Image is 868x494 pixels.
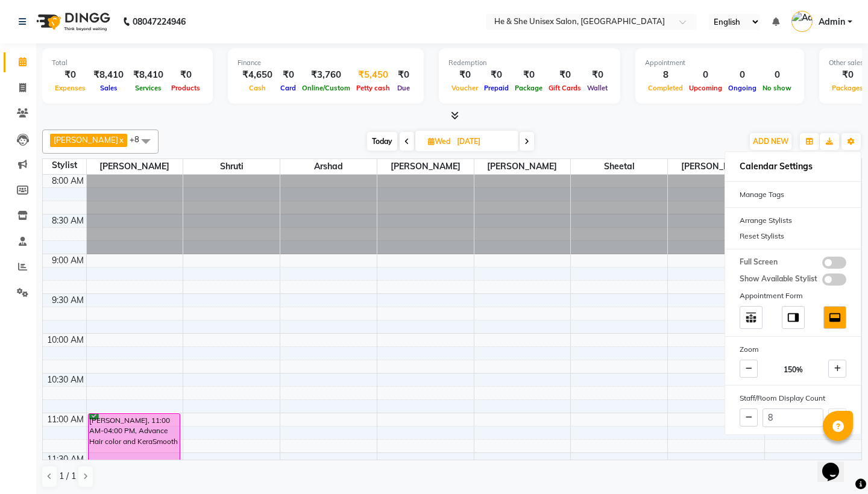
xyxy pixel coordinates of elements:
[686,84,725,92] span: Upcoming
[299,68,353,82] div: ₹3,760
[353,84,393,92] span: Petty cash
[89,68,128,82] div: ₹8,410
[367,132,397,151] span: Today
[448,84,481,92] span: Voucher
[512,84,546,92] span: Package
[829,68,866,82] div: ₹0
[45,334,86,346] div: 10:00 AM
[474,159,571,174] span: [PERSON_NAME]
[183,159,280,174] span: Shruti
[49,254,86,267] div: 9:00 AM
[740,257,778,269] span: Full Screen
[168,84,203,92] span: Products
[725,342,861,357] div: Zoom
[425,137,453,146] span: Wed
[668,159,764,174] span: [PERSON_NAME]
[725,213,861,228] div: Arrange Stylists
[377,159,474,174] span: [PERSON_NAME]
[546,84,584,92] span: Gift Cards
[97,84,121,92] span: Sales
[645,84,686,92] span: Completed
[571,159,667,174] span: Sheetal
[740,274,817,286] span: Show Available Stylist
[54,135,118,145] span: [PERSON_NAME]
[546,68,584,82] div: ₹0
[584,68,611,82] div: ₹0
[448,68,481,82] div: ₹0
[168,68,203,82] div: ₹0
[787,311,800,324] img: dock_right.svg
[725,157,861,177] h6: Calendar Settings
[725,390,861,406] div: Staff/Room Display Count
[791,11,813,32] img: Admin
[133,5,186,39] b: 08047224946
[817,446,856,482] iframe: chat widget
[819,16,845,28] span: Admin
[725,288,861,304] div: Appointment Form
[45,453,86,466] div: 11:30 AM
[744,311,758,324] img: table_move_above.svg
[277,84,299,92] span: Card
[31,5,113,39] img: logo
[237,58,414,68] div: Finance
[118,135,124,145] a: x
[453,133,514,151] input: 2025-11-05
[45,374,86,386] div: 10:30 AM
[130,134,148,144] span: +8
[353,68,393,82] div: ₹5,450
[759,68,794,82] div: 0
[277,68,299,82] div: ₹0
[52,58,203,68] div: Total
[645,58,794,68] div: Appointment
[87,159,183,174] span: [PERSON_NAME]
[246,84,269,92] span: Cash
[759,84,794,92] span: No show
[280,159,377,174] span: Arshad
[828,311,841,324] img: dock_bottom.svg
[481,68,512,82] div: ₹0
[750,133,791,150] button: ADD NEW
[753,137,788,146] span: ADD NEW
[448,58,611,68] div: Redemption
[299,84,353,92] span: Online/Custom
[237,68,277,82] div: ₹4,650
[686,68,725,82] div: 0
[43,159,86,172] div: Stylist
[645,68,686,82] div: 8
[45,413,86,426] div: 11:00 AM
[52,84,89,92] span: Expenses
[52,68,89,82] div: ₹0
[49,214,86,227] div: 8:30 AM
[725,84,759,92] span: Ongoing
[132,84,165,92] span: Services
[481,84,512,92] span: Prepaid
[393,68,414,82] div: ₹0
[59,470,76,483] span: 1 / 1
[725,187,861,202] div: Manage Tags
[829,84,866,92] span: Packages
[128,68,168,82] div: ₹8,410
[784,364,803,375] span: 150%
[394,84,413,92] span: Due
[584,84,611,92] span: Wallet
[49,294,86,307] div: 9:30 AM
[512,68,546,82] div: ₹0
[725,228,861,244] div: Reset Stylists
[725,68,759,82] div: 0
[49,175,86,187] div: 8:00 AM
